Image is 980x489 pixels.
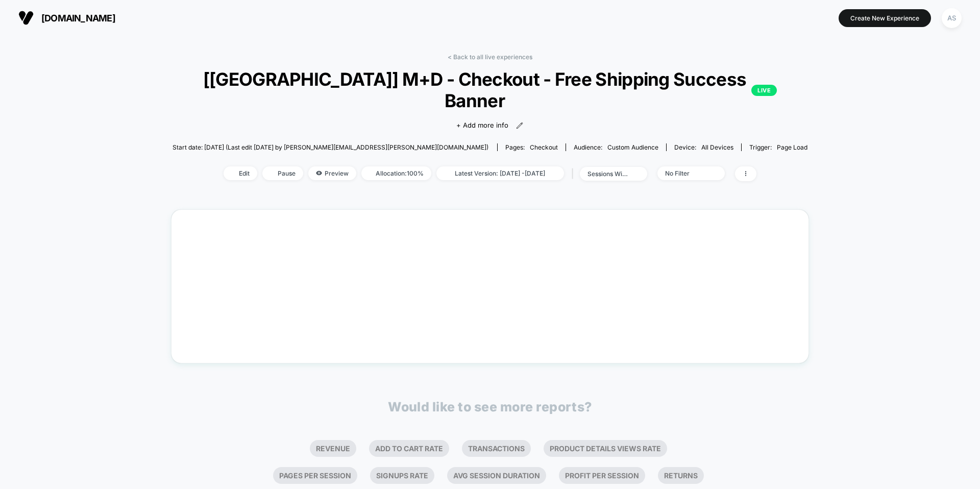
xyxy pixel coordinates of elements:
[939,8,965,29] button: AS
[574,143,658,151] div: Audience:
[456,120,508,131] span: + Add more info
[224,166,257,180] span: Edit
[388,399,592,414] p: Would like to see more reports?
[18,10,34,26] img: Visually logo
[544,440,667,457] li: Product Details Views Rate
[203,68,777,111] span: [[GEOGRAPHIC_DATA]] M+D - Checkout - Free Shipping Success Banner
[447,467,546,484] li: Avg Session Duration
[665,169,706,177] div: No Filter
[505,143,558,151] div: Pages:
[262,166,303,180] span: Pause
[273,467,357,484] li: Pages Per Session
[436,166,564,180] span: Latest Version: [DATE] - [DATE]
[777,143,807,151] span: Page Load
[701,143,733,151] span: all devices
[751,85,777,96] p: LIVE
[942,8,962,28] div: AS
[41,13,115,23] span: [DOMAIN_NAME]
[559,467,645,484] li: Profit Per Session
[658,467,704,484] li: Returns
[530,143,558,151] span: checkout
[749,143,807,151] div: Trigger:
[370,467,434,484] li: Signups Rate
[173,143,488,151] span: Start date: [DATE] (Last edit [DATE] by [PERSON_NAME][EMAIL_ADDRESS][PERSON_NAME][DOMAIN_NAME])
[569,166,580,181] span: |
[369,440,449,457] li: Add To Cart Rate
[310,440,356,457] li: Revenue
[666,143,741,151] span: Device:
[15,10,118,26] button: [DOMAIN_NAME]
[448,53,532,61] a: < Back to all live experiences
[361,166,431,180] span: Allocation: 100%
[308,166,356,180] span: Preview
[607,143,658,151] span: Custom Audience
[587,170,628,178] div: sessions with impression
[462,440,531,457] li: Transactions
[839,9,931,27] button: Create New Experience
